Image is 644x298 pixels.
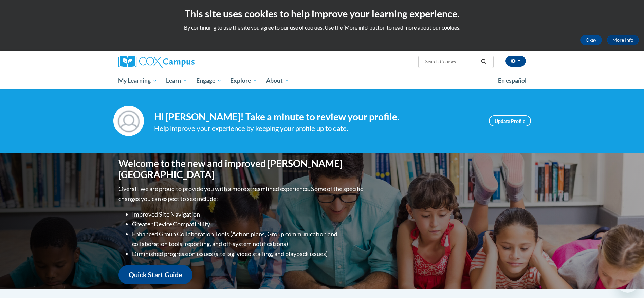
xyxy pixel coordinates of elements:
[498,77,527,84] span: En español
[424,58,479,66] input: Search Courses
[580,35,602,45] button: Okay
[118,158,365,181] h1: Welcome to the new and improved [PERSON_NAME][GEOGRAPHIC_DATA]
[266,77,289,85] span: About
[154,123,479,134] div: Help improve your experience by keeping your profile up to date.
[617,271,639,293] iframe: Button to launch messaging window
[132,229,365,249] li: Enhanced Group Collaboration Tools (Action plans, Group communication and collaboration tools, re...
[505,56,526,67] button: Account Settings
[166,77,187,85] span: Learn
[226,73,262,89] a: Explore
[118,77,157,85] span: My Learning
[154,111,479,123] h4: Hi [PERSON_NAME]! Take a minute to review your profile.
[118,184,365,204] p: Overall, we are proud to provide you with a more streamlined experience. Some of the specific cha...
[118,56,247,68] a: Cox Campus
[262,73,294,89] a: About
[132,219,365,229] li: Greater Device Compatibility
[494,74,531,88] a: En español
[118,56,195,68] img: Cox Campus
[196,77,222,85] span: Engage
[230,77,257,85] span: Explore
[5,24,639,31] p: By continuing to use the site you agree to our use of cookies. Use the ‘More info’ button to read...
[479,58,489,66] button: Search
[132,209,365,219] li: Improved Site Navigation
[607,35,639,45] a: More Info
[162,73,192,89] a: Learn
[489,115,531,126] a: Update Profile
[132,249,365,259] li: Diminished progression issues (site lag, video stalling, and playback issues)
[192,73,226,89] a: Engage
[108,73,536,89] div: Main menu
[5,7,639,20] h2: This site uses cookies to help improve your learning experience.
[114,73,162,89] a: My Learning
[113,106,144,136] img: Profile Image
[118,265,192,284] a: Quick Start Guide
